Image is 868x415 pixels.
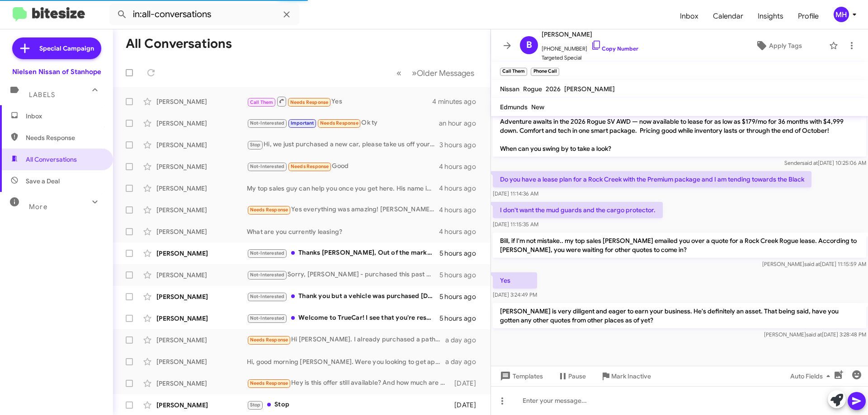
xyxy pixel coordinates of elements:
[806,331,822,338] span: said at
[764,331,866,338] span: [PERSON_NAME] [DATE] 3:28:48 PM
[802,159,818,166] span: said at
[790,368,834,384] span: Auto Fields
[26,155,77,164] span: All Conversations
[392,64,480,82] nav: Page navigation example
[250,99,274,105] span: Call Them
[247,205,439,215] div: Yes everything was amazing! [PERSON_NAME] did an awesome job making sure everything went smooth a...
[439,292,483,301] div: 5 hours ago
[531,103,544,111] span: New
[156,97,247,106] div: [PERSON_NAME]
[291,120,314,126] span: Important
[26,133,103,142] span: Needs Response
[247,96,432,107] div: Yes
[156,292,247,301] div: [PERSON_NAME]
[542,40,638,53] span: [PHONE_NUMBER]
[762,261,866,267] span: [PERSON_NAME] [DATE] 11:15:59 AM
[406,64,480,82] button: Next
[391,64,407,82] button: Previous
[156,314,247,323] div: [PERSON_NAME]
[439,227,483,236] div: 4 hours ago
[250,250,285,256] span: Not-Interested
[247,291,439,302] div: Thank you but a vehicle was purchased [DATE] for me
[250,315,285,321] span: Not-Interested
[247,227,439,236] div: What are you currently leasing?
[593,368,658,384] button: Mark Inactive
[750,3,791,29] a: Insights
[445,357,483,366] div: a day ago
[783,368,841,384] button: Auto Fields
[591,45,638,52] a: Copy Number
[526,38,532,52] span: B
[247,313,439,323] div: Welcome to TrueCar! I see that you're responding to a customer. If this is correct, please enter ...
[247,400,450,410] div: Stop
[493,291,537,298] span: [DATE] 3:24:49 PM
[156,357,247,366] div: [PERSON_NAME]
[247,161,439,172] div: Good
[493,303,866,328] p: [PERSON_NAME] is very diligent and eager to earn your business. He's definitely an asset. That be...
[156,336,247,345] div: [PERSON_NAME]
[156,119,247,128] div: [PERSON_NAME]
[247,118,439,128] div: Ok ty
[247,184,439,193] div: My top sales guy can help you once you get here. His name is [PERSON_NAME]. Just need to know wha...
[156,227,247,236] div: [PERSON_NAME]
[12,37,101,59] a: Special Campaign
[320,120,359,126] span: Needs Response
[531,68,559,76] small: Phone Call
[250,142,261,148] span: Stop
[417,68,474,78] span: Older Messages
[29,91,55,99] span: Labels
[439,162,483,171] div: 4 hours ago
[247,378,450,388] div: Hey is this offer still available? And how much are talking here
[247,270,439,280] div: Sorry, [PERSON_NAME] - purchased this past week. Thanks!
[550,368,593,384] button: Pause
[439,205,483,214] div: 4 hours ago
[291,163,329,169] span: Needs Response
[247,335,445,345] div: Hi [PERSON_NAME]. I already purchased a pathfinder [DATE]. Is this related to that purchase?
[706,3,750,29] span: Calendar
[491,368,550,384] button: Templates
[445,336,483,345] div: a day ago
[250,272,285,278] span: Not-Interested
[26,112,103,121] span: Inbox
[791,3,826,29] a: Profile
[500,68,527,76] small: Call Them
[26,177,60,186] span: Save a Deal
[450,379,483,388] div: [DATE]
[250,207,288,213] span: Needs Response
[109,4,299,25] input: Search
[568,368,586,384] span: Pause
[542,53,638,62] span: Targeted Special
[396,67,401,79] span: «
[450,401,483,410] div: [DATE]
[156,379,247,388] div: [PERSON_NAME]
[156,401,247,410] div: [PERSON_NAME]
[412,67,417,79] span: »
[247,248,439,258] div: Thanks [PERSON_NAME], Out of the market bought a new car over the weekend Thanks again
[39,44,94,53] span: Special Campaign
[673,3,706,29] a: Inbox
[156,270,247,280] div: [PERSON_NAME]
[250,163,285,169] span: Not-Interested
[498,368,543,384] span: Templates
[432,97,483,106] div: 4 minutes ago
[493,190,538,197] span: [DATE] 11:14:36 AM
[500,103,528,111] span: Edmunds
[439,140,483,149] div: 3 hours ago
[439,249,483,258] div: 5 hours ago
[250,337,288,343] span: Needs Response
[493,95,866,157] p: Hi [PERSON_NAME] it's [PERSON_NAME] at [PERSON_NAME] Nissan of Stanhope. Adventure awaits in the ...
[439,119,483,128] div: an hour ago
[493,272,537,289] p: Yes
[542,29,638,40] span: [PERSON_NAME]
[156,140,247,149] div: [PERSON_NAME]
[493,221,538,228] span: [DATE] 11:15:35 AM
[250,380,288,386] span: Needs Response
[29,203,47,211] span: More
[611,368,651,384] span: Mark Inactive
[493,171,811,187] p: Do you have a lease plan for a Rock Creek with the Premium package and I am tending towards the B...
[834,7,849,22] div: MH
[439,270,483,280] div: 5 hours ago
[500,85,519,93] span: Nissan
[290,99,329,105] span: Needs Response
